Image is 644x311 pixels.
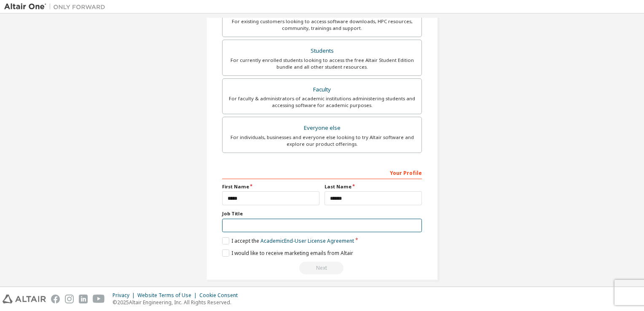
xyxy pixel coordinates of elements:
[228,84,416,96] div: Faculty
[113,299,243,306] p: © 2025 Altair Engineering, Inc. All Rights Reserved.
[51,295,60,303] img: facebook.svg
[228,45,416,57] div: Students
[228,95,416,109] div: For faculty & administrators of academic institutions administering students and accessing softwa...
[228,57,416,70] div: For currently enrolled students looking to access the free Altair Student Edition bundle and all ...
[3,295,46,303] img: altair_logo.svg
[79,295,88,303] img: linkedin.svg
[4,3,110,11] img: Altair One
[228,122,416,134] div: Everyone else
[222,183,319,190] label: First Name
[113,292,137,299] div: Privacy
[228,18,416,32] div: For existing customers looking to access software downloads, HPC resources, community, trainings ...
[222,166,422,179] div: Your Profile
[222,210,422,217] label: Job Title
[325,183,422,190] label: Last Name
[65,295,74,303] img: instagram.svg
[228,134,416,147] div: For individuals, businesses and everyone else looking to try Altair software and explore our prod...
[222,262,422,274] div: Read and acccept EULA to continue
[199,292,243,299] div: Cookie Consent
[93,295,105,303] img: youtube.svg
[222,249,353,257] label: I would like to receive marketing emails from Altair
[260,237,354,244] a: Academic End-User License Agreement
[137,292,199,299] div: Website Terms of Use
[222,237,354,244] label: I accept the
